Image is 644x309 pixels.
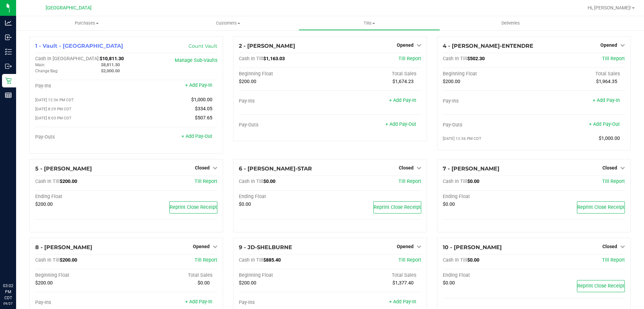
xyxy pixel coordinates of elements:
a: + Add Pay-In [389,98,416,103]
div: Beginning Float [239,272,330,278]
inline-svg: Inbound [5,34,12,41]
a: Till Report [398,56,421,62]
span: Purchases [16,20,157,26]
a: Till Report [398,257,421,263]
div: Ending Float [239,194,330,200]
span: $1,674.23 [392,79,414,84]
a: + Add Pay-In [593,98,620,103]
span: [DATE] 8:29 PM CDT [35,107,71,111]
div: Pay-Outs [443,122,534,128]
span: Opened [600,42,617,48]
div: Total Sales [330,71,421,77]
span: $2,000.00 [101,68,120,73]
span: Deliveries [492,20,529,26]
inline-svg: Reports [5,92,12,99]
span: Opened [193,244,210,249]
span: 10 - [PERSON_NAME] [443,244,502,250]
span: $885.40 [263,257,281,263]
span: Customers [158,20,298,26]
span: Closed [602,165,617,170]
span: 2 - [PERSON_NAME] [239,43,295,49]
span: Cash In Till [443,179,467,184]
div: Pay-Ins [443,98,534,104]
span: 7 - [PERSON_NAME] [443,165,499,172]
span: $1,964.35 [596,79,617,84]
span: $0.00 [263,179,275,184]
a: Deliveries [440,16,581,30]
inline-svg: Retail [5,77,12,84]
span: $502.30 [467,56,485,62]
a: + Add Pay-Out [385,121,416,127]
span: Closed [195,165,210,170]
span: Main: [35,63,45,67]
button: Reprint Close Receipt [577,201,625,214]
div: Pay-Ins [239,98,330,104]
span: $1,163.03 [263,56,285,62]
span: $200.00 [35,201,53,207]
inline-svg: Outbound [5,63,12,70]
span: Closed [399,165,414,170]
span: Cash In Till [239,179,263,184]
div: Ending Float [35,194,126,200]
a: + Add Pay-Out [181,133,212,139]
span: Reprint Close Receipt [170,204,217,210]
button: Reprint Close Receipt [373,201,421,214]
span: $8,811.30 [101,62,120,67]
span: [GEOGRAPHIC_DATA] [46,5,92,11]
span: $1,377.40 [392,280,414,286]
span: $334.05 [195,106,212,112]
a: Tills [299,16,440,30]
a: + Add Pay-In [185,299,212,305]
a: Till Report [602,257,625,263]
a: Purchases [16,16,157,30]
span: 4 - [PERSON_NAME]-ENTENDRE [443,43,533,49]
a: Till Report [602,56,625,62]
div: Beginning Float [35,272,126,278]
span: [DATE] 8:03 PM CDT [35,116,71,120]
a: Customers [157,16,299,30]
span: $1,000.00 [599,136,620,141]
span: Cash In Till [239,56,263,62]
div: Beginning Float [239,71,330,77]
a: Till Report [398,179,421,184]
button: Reprint Close Receipt [577,280,625,292]
span: Cash In Till [35,179,60,184]
span: Opened [397,42,414,48]
div: Total Sales [534,71,625,77]
span: $200.00 [443,79,460,84]
inline-svg: Analytics [5,20,12,26]
div: Beginning Float [443,71,534,77]
div: Ending Float [443,272,534,278]
span: Cash In Till [443,56,467,62]
span: $0.00 [443,280,455,286]
span: Cash In Till [35,257,60,263]
div: Pay-Outs [35,134,126,140]
span: Opened [397,244,414,249]
span: $0.00 [467,257,479,263]
div: Total Sales [330,272,421,278]
span: $1,000.00 [191,97,212,103]
span: $200.00 [60,257,77,263]
div: Total Sales [126,272,218,278]
span: Closed [602,244,617,249]
div: Pay-Ins [239,300,330,306]
span: Change Bag: [35,69,58,73]
span: [DATE] 12:36 PM CDT [443,136,481,141]
span: $0.00 [443,201,455,207]
button: Reprint Close Receipt [169,201,217,214]
a: Till Report [195,257,217,263]
span: Reprint Close Receipt [577,283,625,289]
span: $200.00 [60,179,77,184]
span: $0.00 [239,201,251,207]
span: $0.00 [467,179,479,184]
span: Reprint Close Receipt [577,204,625,210]
span: $200.00 [35,280,53,286]
span: Cash In Till [239,257,263,263]
span: Till Report [602,179,625,184]
a: + Add Pay-In [185,82,212,88]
